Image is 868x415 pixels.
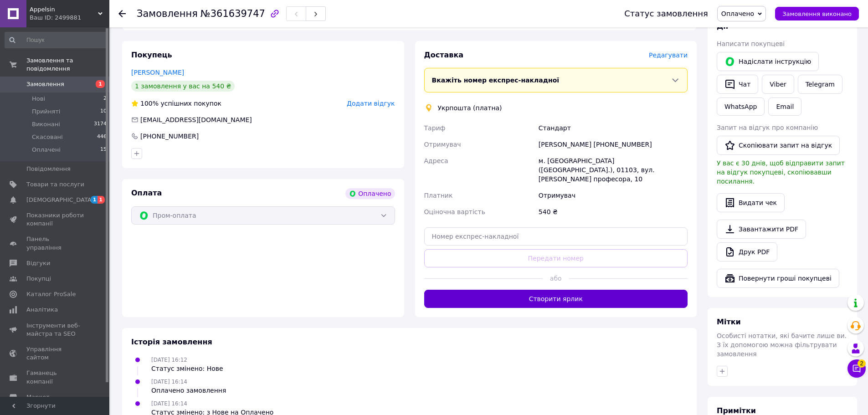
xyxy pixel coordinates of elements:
[97,133,107,141] span: 446
[424,192,453,199] span: Платник
[131,81,235,92] div: 1 замовлення у вас на 540 ₴
[424,227,688,246] input: Номер експрес-накладної
[118,9,126,18] div: Повернутися назад
[768,97,801,116] button: Email
[140,100,159,107] span: 100%
[26,306,58,314] span: Аналітика
[26,56,109,73] span: Замовлення та повідомлення
[151,379,187,385] span: [DATE] 16:14
[543,274,569,283] span: або
[96,80,105,88] span: 1
[717,406,756,415] span: Примітки
[424,51,464,59] span: Доставка
[26,235,84,251] span: Панель управління
[721,10,754,17] span: Оплачено
[137,8,198,19] span: Замовлення
[151,357,187,363] span: [DATE] 16:12
[717,269,839,288] button: Повернути гроші покупцеві
[26,259,50,267] span: Відгуки
[537,153,689,187] div: м. [GEOGRAPHIC_DATA] ([GEOGRAPHIC_DATA].), 01103, вул. [PERSON_NAME] професора, 10
[131,99,221,108] div: успішних покупок
[717,124,818,131] span: Запит на відгук про компанію
[30,5,98,14] span: Appelsin
[140,116,252,123] span: [EMAIL_ADDRESS][DOMAIN_NAME]
[131,69,184,76] a: [PERSON_NAME]
[26,180,84,189] span: Товари та послуги
[717,193,785,212] button: Видати чек
[151,386,226,395] div: Оплачено замовлення
[100,146,107,154] span: 15
[432,77,560,84] span: Вкажіть номер експрес-накладної
[139,132,200,141] div: [PHONE_NUMBER]
[26,393,50,401] span: Маркет
[151,400,187,407] span: [DATE] 16:14
[98,196,105,204] span: 1
[131,51,172,59] span: Покупець
[717,52,819,71] button: Надіслати інструкцію
[424,208,485,215] span: Оціночна вартість
[26,369,84,385] span: Гаманець компанії
[26,80,64,88] span: Замовлення
[424,157,448,164] span: Адреса
[26,211,84,228] span: Показники роботи компанії
[717,220,806,239] a: Завантажити PDF
[345,188,395,199] div: Оплачено
[624,9,708,18] div: Статус замовлення
[424,124,446,132] span: Тариф
[798,75,842,94] a: Telegram
[424,141,461,148] span: Отримувач
[32,95,45,103] span: Нові
[347,100,395,107] span: Додати відгук
[200,8,265,19] span: №361639747
[26,322,84,338] span: Інструменти веб-майстра та SEO
[26,275,51,283] span: Покупці
[717,75,758,94] button: Чат
[131,338,212,346] span: Історія замовлення
[762,75,794,94] a: Viber
[847,359,866,378] button: Чат з покупцем2
[32,108,60,116] span: Прийняті
[537,204,689,220] div: 540 ₴
[131,189,162,197] span: Оплата
[649,51,688,59] span: Редагувати
[26,345,84,362] span: Управління сайтом
[436,103,504,113] div: Укрпошта (платна)
[537,136,689,153] div: [PERSON_NAME] [PHONE_NUMBER]
[151,364,223,373] div: Статус змінено: Нове
[717,242,777,261] a: Друк PDF
[717,22,728,31] span: Дії
[94,120,107,128] span: 3174
[91,196,98,204] span: 1
[858,359,866,368] span: 2
[717,136,840,155] button: Скопіювати запит на відгук
[782,10,852,17] span: Замовлення виконано
[537,120,689,136] div: Стандарт
[717,332,847,358] span: Особисті нотатки, які бачите лише ви. З їх допомогою можна фільтрувати замовлення
[103,95,107,103] span: 2
[717,97,765,116] a: WhatsApp
[717,40,785,47] span: Написати покупцеві
[32,133,63,141] span: Скасовані
[717,318,741,326] span: Мітки
[537,187,689,204] div: Отримувач
[717,159,845,185] span: У вас є 30 днів, щоб відправити запит на відгук покупцеві, скопіювавши посилання.
[32,120,60,128] span: Виконані
[100,108,107,116] span: 10
[424,290,688,308] button: Створити ярлик
[5,32,108,48] input: Пошук
[26,165,71,173] span: Повідомлення
[30,14,109,22] div: Ваш ID: 2499881
[26,290,76,298] span: Каталог ProSale
[775,7,859,20] button: Замовлення виконано
[26,196,94,204] span: [DEMOGRAPHIC_DATA]
[32,146,61,154] span: Оплачені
